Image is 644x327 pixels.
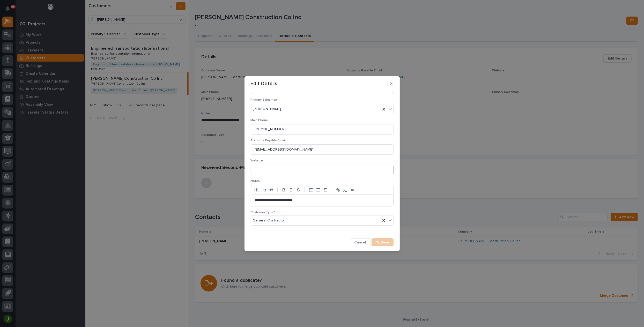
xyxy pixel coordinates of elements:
[253,218,285,223] span: General Contractor
[354,240,366,245] span: Cancel
[251,211,275,214] span: Customer Type
[251,98,277,101] span: Primary Salesman
[251,139,286,142] span: Accounts Payable Email
[251,80,278,87] p: Edit Details
[251,119,268,122] span: Main Phone
[350,238,371,247] button: Cancel
[251,180,260,183] span: Notes
[381,240,389,245] span: Save
[253,106,281,112] span: [PERSON_NAME]
[251,159,263,162] span: Website
[372,238,394,247] button: Save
